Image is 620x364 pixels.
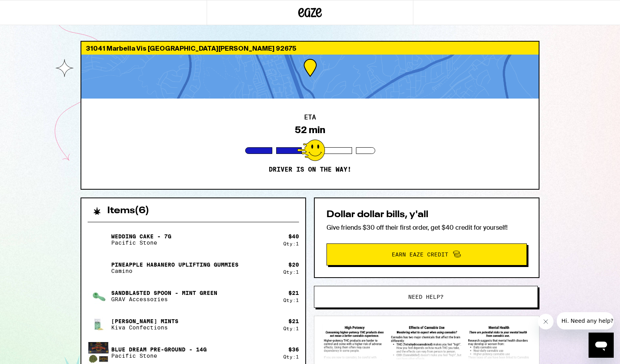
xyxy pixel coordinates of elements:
[408,294,444,300] span: Need help?
[283,326,299,331] div: Qty: 1
[392,252,448,257] span: Earn Eaze Credit
[111,233,171,240] p: Wedding Cake - 7g
[288,346,299,353] div: $ 36
[288,262,299,268] div: $ 20
[111,353,207,359] p: Pacific Stone
[327,243,527,265] button: Earn Eaze Credit
[81,42,539,55] div: 31041 Marbella Vis [GEOGRAPHIC_DATA][PERSON_NAME] 92675
[88,229,110,251] img: Wedding Cake - 7g
[269,166,351,174] p: Driver is on the way!
[88,285,110,307] img: Sandblasted Spoon - Mint Green
[327,210,527,219] h2: Dollar dollar bills, y'all
[111,268,238,274] p: Camino
[288,233,299,240] div: $ 40
[88,313,110,335] img: Petra Moroccan Mints
[88,342,110,364] img: Blue Dream Pre-Ground - 14g
[322,324,531,360] img: SB 540 Brochure preview
[288,290,299,296] div: $ 21
[538,314,554,329] iframe: Close message
[283,354,299,359] div: Qty: 1
[283,269,299,274] div: Qty: 1
[111,290,217,296] p: Sandblasted Spoon - Mint Green
[111,318,178,324] p: [PERSON_NAME] Mints
[111,296,217,302] p: GRAV Accessories
[111,324,178,331] p: Kiva Confections
[283,298,299,303] div: Qty: 1
[327,223,527,232] p: Give friends $30 off their first order, get $40 credit for yourself!
[557,312,614,329] iframe: Message from company
[111,240,171,246] p: Pacific Stone
[314,286,538,308] button: Need help?
[295,124,325,135] div: 52 min
[283,241,299,246] div: Qty: 1
[304,114,316,121] h2: ETA
[88,257,110,279] img: Pineapple Habanero Uplifting Gummies
[589,333,614,358] iframe: Button to launch messaging window
[288,318,299,324] div: $ 21
[107,206,149,216] h2: Items ( 6 )
[111,346,207,353] p: Blue Dream Pre-Ground - 14g
[111,262,238,268] p: Pineapple Habanero Uplifting Gummies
